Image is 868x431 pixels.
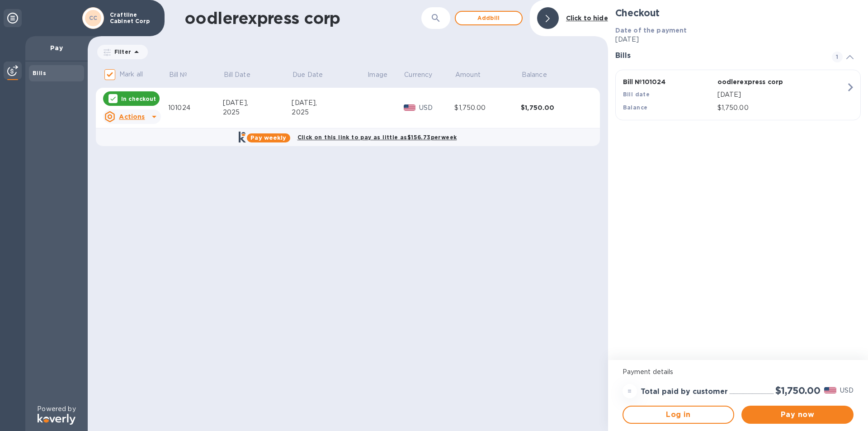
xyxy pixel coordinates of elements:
div: [DATE], [223,98,292,108]
div: $1,750.00 [454,103,521,113]
span: Due Date [292,70,335,80]
b: CC [89,14,98,21]
p: [DATE] [615,35,861,44]
p: Bill № [169,70,188,80]
p: Due Date [292,70,323,80]
b: Click on this link to pay as little as $156.73 per week [297,134,457,141]
img: USD [824,387,836,393]
p: Amount [455,70,481,80]
div: $1,750.00 [521,103,587,112]
div: [DATE], [292,98,367,108]
span: Amount [455,70,492,80]
p: Bill № 101024 [623,77,714,86]
b: Bills [33,70,46,76]
u: Actions [119,113,145,120]
p: USD [419,103,454,113]
button: Log in [623,406,735,424]
span: Balance [522,70,559,80]
img: Logo [38,414,75,425]
p: Pay [33,43,80,52]
p: Filter [111,48,131,56]
div: 2025 [292,108,367,117]
p: Craftline Cabinet Corp [110,12,155,24]
p: USD [840,386,854,395]
p: Payment details [623,367,854,377]
span: 1 [832,52,843,62]
div: 2025 [223,108,292,117]
h3: Bills [615,52,821,60]
p: Bill Date [224,70,250,80]
button: Addbill [455,11,523,25]
b: Pay weekly [250,134,286,141]
p: Powered by [37,404,75,414]
p: $1,750.00 [717,103,846,113]
p: Balance [522,70,547,80]
h3: Total paid by customer [641,388,728,396]
p: Image [368,70,387,80]
p: Currency [404,70,432,80]
h1: oodlerexpress corp [184,9,397,28]
p: [DATE] [717,90,846,99]
b: Click to hide [566,14,608,22]
div: 101024 [168,103,223,113]
b: Date of the payment [615,27,687,34]
span: Log in [631,409,726,420]
span: Bill № [169,70,199,80]
b: Bill date [623,91,650,98]
img: USD [404,104,416,111]
span: Bill Date [224,70,262,80]
span: Pay now [749,409,846,420]
b: Balance [623,104,648,111]
h2: $1,750.00 [775,385,821,396]
button: Bill №101024oodlerexpress corpBill date[DATE]Balance$1,750.00 [615,70,861,120]
p: In checkout [121,95,156,103]
div: = [623,384,637,398]
button: Pay now [741,406,854,424]
h2: Checkout [615,7,861,19]
p: oodlerexpress corp [717,77,808,86]
span: Add bill [463,13,514,24]
p: Mark all [119,70,143,79]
